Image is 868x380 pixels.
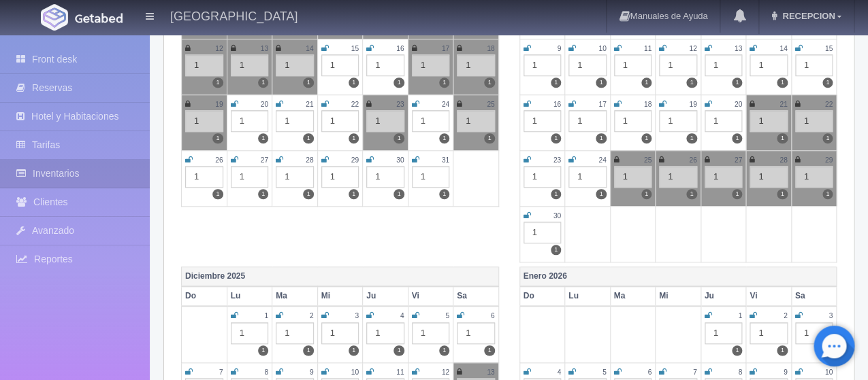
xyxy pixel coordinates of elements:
small: 24 [598,156,606,164]
div: 1 [614,166,652,188]
label: 1 [212,189,223,199]
small: 2 [310,312,314,319]
div: 1 [276,54,314,76]
small: 27 [261,156,268,164]
div: 1 [231,110,269,132]
th: Enero 2026 [519,267,837,287]
div: 1 [412,166,450,188]
small: 10 [598,45,606,52]
small: 12 [689,45,696,52]
small: 7 [693,368,697,376]
label: 1 [551,189,561,199]
small: 12 [215,45,223,52]
div: 1 [276,322,314,344]
label: 1 [212,133,223,143]
label: 1 [641,77,652,88]
small: 4 [400,312,404,319]
div: 1 [321,322,359,344]
label: 1 [777,77,787,88]
div: 1 [795,166,833,188]
div: 1 [705,110,743,132]
label: 1 [393,77,404,88]
small: 4 [557,368,561,376]
th: Lu [227,286,272,306]
small: 3 [829,312,833,319]
small: 15 [351,45,359,52]
th: Ma [272,286,318,306]
small: 9 [310,368,314,376]
small: 30 [553,212,561,220]
th: Vi [408,286,453,306]
small: 5 [445,312,449,319]
small: 9 [784,368,788,376]
small: 10 [825,368,833,376]
small: 23 [396,101,404,108]
small: 16 [396,45,404,52]
div: 1 [795,54,833,76]
small: 21 [779,101,787,108]
small: 24 [442,101,449,108]
label: 1 [439,77,449,88]
label: 1 [732,133,742,143]
label: 1 [258,345,268,356]
div: 1 [568,110,607,132]
small: 13 [735,45,742,52]
div: 1 [231,322,269,344]
small: 23 [553,156,561,164]
label: 1 [686,189,696,199]
small: 17 [442,45,449,52]
div: 1 [614,110,652,132]
div: 1 [321,54,359,76]
div: 1 [750,54,788,76]
th: Sa [791,286,837,306]
div: 1 [231,166,269,188]
small: 13 [261,45,268,52]
th: Sa [453,286,499,306]
label: 1 [258,189,268,199]
div: 1 [524,54,562,76]
label: 1 [439,345,449,356]
label: 1 [641,189,652,199]
small: 22 [351,101,359,108]
label: 1 [303,345,313,356]
small: 13 [487,368,494,376]
label: 1 [349,345,359,356]
div: 1 [614,54,652,76]
small: 22 [825,101,833,108]
th: Vi [746,286,792,306]
small: 8 [738,368,742,376]
div: 1 [524,222,562,243]
label: 1 [212,77,223,88]
label: 1 [258,77,268,88]
small: 25 [644,156,652,164]
div: 1 [231,54,269,76]
div: 1 [750,322,788,344]
label: 1 [484,345,494,356]
div: 1 [659,54,697,76]
div: 1 [185,110,223,132]
small: 11 [644,45,652,52]
div: 1 [321,110,359,132]
small: 14 [779,45,787,52]
th: Mi [317,286,363,306]
small: 31 [442,156,449,164]
div: 1 [524,166,562,188]
label: 1 [686,77,696,88]
label: 1 [551,133,561,143]
small: 2 [784,312,788,319]
div: 1 [366,322,404,344]
div: 1 [568,166,607,188]
label: 1 [349,133,359,143]
small: 28 [306,156,313,164]
label: 1 [349,77,359,88]
label: 1 [393,189,404,199]
img: Getabed [41,4,68,31]
div: 1 [412,110,450,132]
small: 17 [598,101,606,108]
small: 29 [825,156,833,164]
div: 1 [366,166,404,188]
div: 1 [185,54,223,76]
label: 1 [484,133,494,143]
label: 1 [484,77,494,88]
label: 1 [822,77,833,88]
